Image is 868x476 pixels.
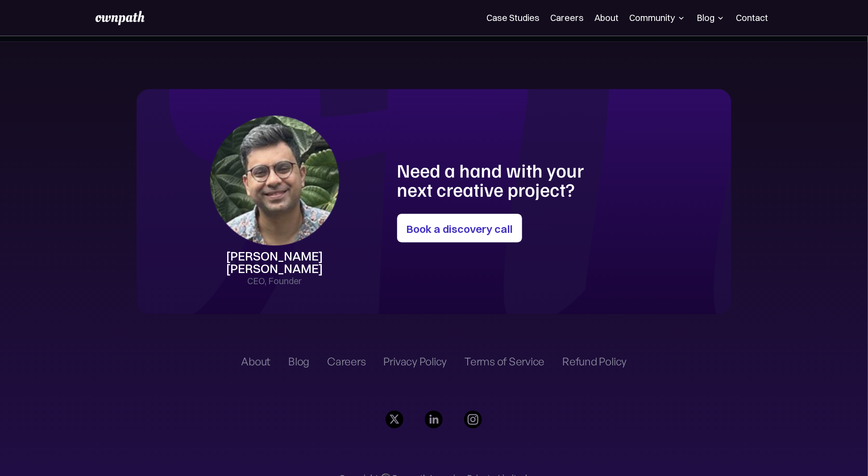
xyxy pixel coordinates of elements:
[629,12,686,23] div: Community
[241,356,271,367] a: About
[384,356,447,367] a: Privacy Policy
[288,356,309,367] a: Blog
[327,356,365,367] a: Careers
[563,356,627,367] a: Refund Policy
[486,12,540,23] a: Case Studies
[183,250,367,275] div: [PERSON_NAME] [PERSON_NAME]
[247,275,302,287] div: CEO, Founder
[594,12,619,23] a: About
[397,161,628,199] h1: Need a hand with your next creative project?
[697,12,725,23] div: Blog
[736,12,768,23] a: Contact
[465,356,544,367] a: Terms of Service
[550,12,584,23] a: Careers
[397,214,522,242] a: Book a discovery call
